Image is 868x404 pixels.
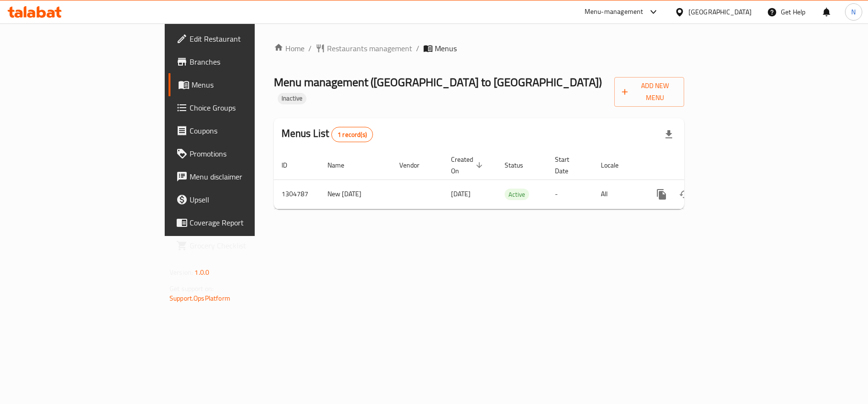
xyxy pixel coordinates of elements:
a: Promotions [169,142,310,165]
button: more [650,183,673,206]
div: Export file [657,123,680,146]
span: Branches [190,56,302,67]
span: Created On [451,154,485,177]
a: Coupons [169,119,310,142]
span: 1.0.0 [194,266,209,279]
span: [DATE] [451,188,471,200]
a: Coverage Report [169,211,310,234]
span: Choice Groups [190,102,302,113]
td: All [593,180,643,209]
a: Support.OpsPlatform [169,292,230,304]
span: Locale [601,159,631,171]
a: Restaurants management [316,43,412,54]
a: Branches [169,50,310,73]
span: Restaurants management [327,43,412,54]
span: Active [505,189,529,200]
span: Add New Menu [622,80,676,104]
div: Total records count [331,127,373,142]
a: Edit Restaurant [169,27,310,50]
span: Grocery Checklist [190,240,302,251]
span: Coverage Report [190,217,302,228]
a: Grocery Checklist [169,234,310,257]
h2: Menus List [282,126,373,142]
span: Edit Restaurant [190,33,302,45]
span: N [851,7,856,17]
span: Menus [192,79,302,90]
span: Vendor [399,159,432,171]
span: ID [282,159,300,171]
li: / [308,43,312,54]
span: Get support on: [169,282,214,295]
span: Menu management ( [GEOGRAPHIC_DATA] to [GEOGRAPHIC_DATA] ) [274,71,602,93]
div: Active [505,189,529,200]
nav: breadcrumb [274,43,684,54]
td: New [DATE] [320,180,392,209]
span: Status [505,159,536,171]
div: [GEOGRAPHIC_DATA] [688,7,752,17]
a: Choice Groups [169,96,310,119]
span: 1 record(s) [332,130,372,139]
a: Menus [169,73,310,96]
span: Name [327,159,357,171]
span: Coupons [190,125,302,136]
button: Change Status [673,183,696,206]
li: / [416,43,419,54]
a: Menu disclaimer [169,165,310,188]
span: Upsell [190,194,302,205]
span: Promotions [190,148,302,159]
div: Menu-management [585,6,643,18]
span: Menus [435,43,457,54]
table: enhanced table [274,151,750,209]
th: Actions [643,151,750,180]
td: - [547,180,593,209]
button: Add New Menu [614,77,684,107]
span: Version: [169,266,193,279]
span: Menu disclaimer [190,171,302,182]
a: Upsell [169,188,310,211]
span: Start Date [555,154,582,177]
